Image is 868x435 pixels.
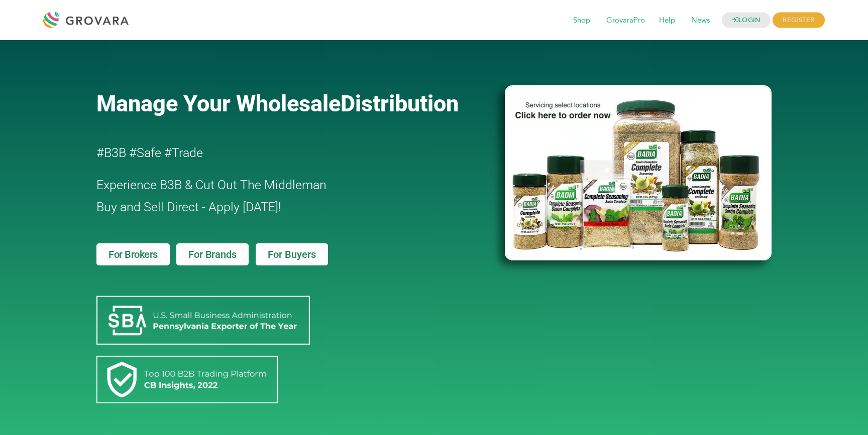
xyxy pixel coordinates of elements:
[773,13,824,28] span: REGISTER
[566,11,597,30] span: Shop
[176,243,248,265] a: For Brands
[256,243,328,265] a: For Buyers
[96,200,281,214] span: Buy and Sell Direct - Apply [DATE]!
[722,13,771,28] a: LOGIN
[96,243,170,265] a: For Brokers
[684,11,717,30] span: News
[566,15,597,26] a: Shop
[108,249,158,259] span: For Brokers
[599,15,652,26] a: GrovaraPro
[341,90,459,117] span: Distribution
[652,11,682,30] span: Help
[96,90,488,117] a: Manage Your WholesaleDistribution
[599,11,652,30] span: GrovaraPro
[684,15,717,26] a: News
[96,90,341,117] span: Manage Your Wholesale
[268,249,316,259] span: For Buyers
[96,178,327,192] span: Experience B3B & Cut Out The Middleman
[652,15,682,26] a: Help
[188,249,236,259] span: For Brands
[96,142,447,164] h2: #B3B #Safe #Trade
